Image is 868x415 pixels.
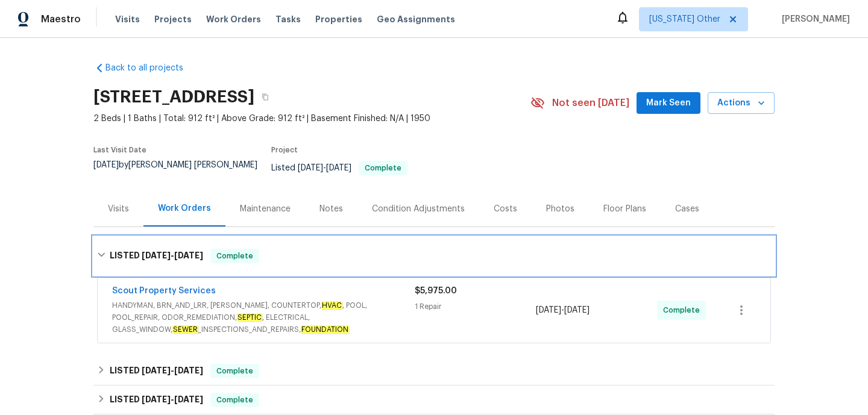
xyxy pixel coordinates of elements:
[142,366,171,375] span: [DATE]
[708,92,775,114] button: Actions
[115,13,140,25] span: Visits
[240,203,291,215] div: Maintenance
[110,364,203,378] h6: LISTED
[212,394,258,406] span: Complete
[372,203,465,215] div: Condition Adjustments
[237,313,262,322] em: SEPTIC
[663,304,705,316] span: Complete
[93,146,146,154] span: Last Visit Date
[536,306,561,314] span: [DATE]
[321,301,342,310] em: HVAC
[93,385,775,414] div: LISTED [DATE]-[DATE]Complete
[326,164,351,172] span: [DATE]
[649,13,720,25] span: [US_STATE] Other
[271,164,407,172] span: Listed
[142,251,203,260] span: -
[301,325,349,334] em: FOUNDATION
[212,250,258,262] span: Complete
[142,395,171,404] span: [DATE]
[564,306,590,314] span: [DATE]
[41,13,81,25] span: Maestro
[377,13,455,25] span: Geo Assignments
[415,301,536,313] div: 1 Repair
[174,395,203,404] span: [DATE]
[112,287,216,295] a: Scout Property Services
[172,325,198,334] em: SEWER
[93,237,775,275] div: LISTED [DATE]-[DATE]Complete
[275,15,301,23] span: Tasks
[777,13,850,25] span: [PERSON_NAME]
[546,203,574,215] div: Photos
[142,395,203,404] span: -
[142,366,203,375] span: -
[154,13,192,25] span: Projects
[93,161,119,169] span: [DATE]
[112,299,415,335] span: HANDYMAN, BRN_AND_LRR, [PERSON_NAME], COUNTERTOP, , POOL, POOL_REPAIR, ODOR_REMEDIATION, , ELECTR...
[206,13,261,25] span: Work Orders
[93,91,254,103] h2: [STREET_ADDRESS]
[494,203,517,215] div: Costs
[415,287,457,295] span: $5,975.00
[360,164,406,172] span: Complete
[298,164,351,172] span: -
[646,96,691,111] span: Mark Seen
[174,366,203,375] span: [DATE]
[552,97,629,109] span: Not seen [DATE]
[93,62,209,74] a: Back to all projects
[315,13,362,25] span: Properties
[271,146,298,154] span: Project
[212,365,258,377] span: Complete
[174,251,203,260] span: [DATE]
[637,92,700,114] button: Mark Seen
[108,203,129,215] div: Visits
[158,202,211,214] div: Work Orders
[110,393,203,407] h6: LISTED
[254,86,276,108] button: Copy Address
[536,304,590,316] span: -
[603,203,646,215] div: Floor Plans
[298,164,323,172] span: [DATE]
[93,113,530,125] span: 2 Beds | 1 Baths | Total: 912 ft² | Above Grade: 912 ft² | Basement Finished: N/A | 1950
[717,96,765,111] span: Actions
[675,203,699,215] div: Cases
[142,251,171,260] span: [DATE]
[319,203,343,215] div: Notes
[93,161,271,184] div: by [PERSON_NAME] [PERSON_NAME]
[93,357,775,385] div: LISTED [DATE]-[DATE]Complete
[110,249,203,263] h6: LISTED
